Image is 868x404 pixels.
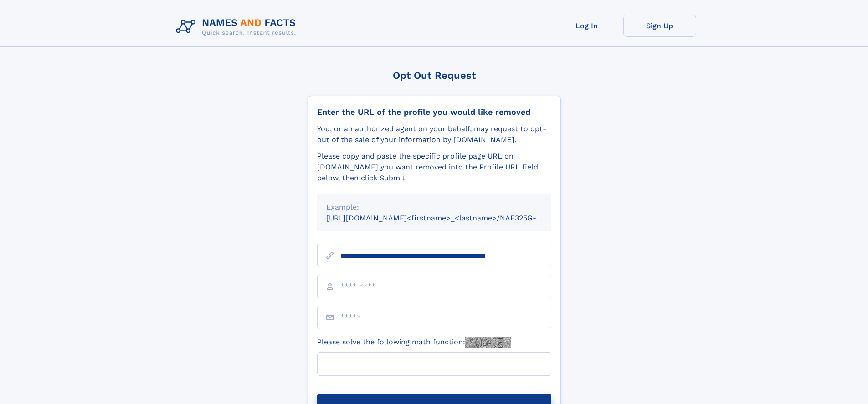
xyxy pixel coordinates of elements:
[317,107,551,117] div: Enter the URL of the profile you would like removed
[317,151,551,184] div: Please copy and paste the specific profile page URL on [DOMAIN_NAME] you want removed into the Pr...
[308,70,561,81] div: Opt Out Request
[317,123,551,145] div: You, or an authorized agent on your behalf, may request to opt-out of the sale of your informatio...
[326,202,542,213] div: Example:
[317,337,511,348] label: Please solve the following math function:
[623,15,696,37] a: Sign Up
[550,15,623,37] a: Log In
[326,214,569,222] small: [URL][DOMAIN_NAME]<firstname>_<lastname>/NAF325G-xxxxxxxx
[172,15,303,39] img: Logo Names and Facts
